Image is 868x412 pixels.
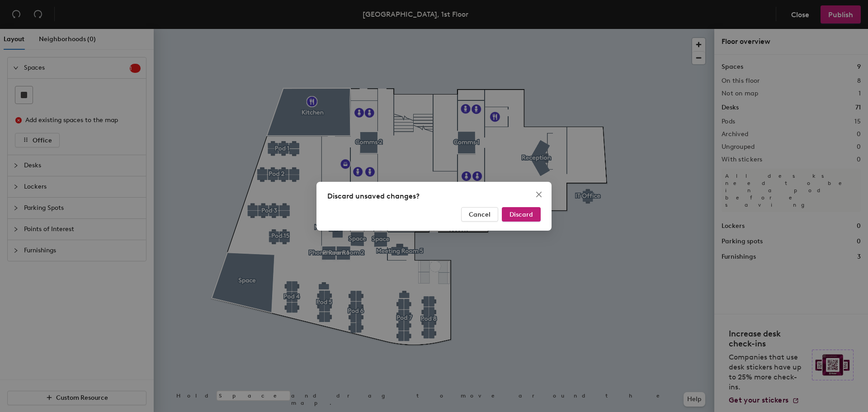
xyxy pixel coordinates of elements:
[461,207,498,222] button: Cancel
[502,207,541,222] button: Discard
[509,210,533,218] span: Discard
[469,210,491,218] span: Cancel
[532,191,546,198] span: Close
[532,187,546,202] button: Close
[535,191,542,198] span: close
[327,191,541,202] div: Discard unsaved changes?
